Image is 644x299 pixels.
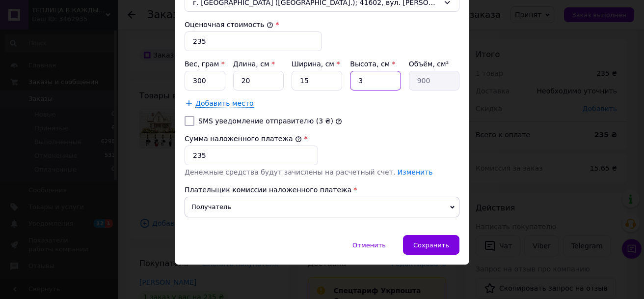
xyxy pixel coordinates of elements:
label: Ширина, см [292,60,340,68]
label: Высота, см [350,60,395,68]
span: Отменить [352,241,386,249]
label: SMS уведомление отправителю (3 ₴) [198,117,333,125]
label: Оценочная стоимость [185,21,273,29]
label: Длина, см [233,60,275,68]
a: Изменить [398,168,433,176]
span: Добавить место [195,99,254,108]
span: Денежные средства будут зачислены на расчетный счет. [185,168,433,176]
div: Объём, см³ [409,59,459,69]
label: Сумма наложенного платежа [185,135,302,143]
label: Вес, грам [185,60,225,68]
span: Сохранить [413,241,449,249]
span: Плательщик комиссии наложенного платежа [185,186,351,194]
span: Получатель [185,197,459,217]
